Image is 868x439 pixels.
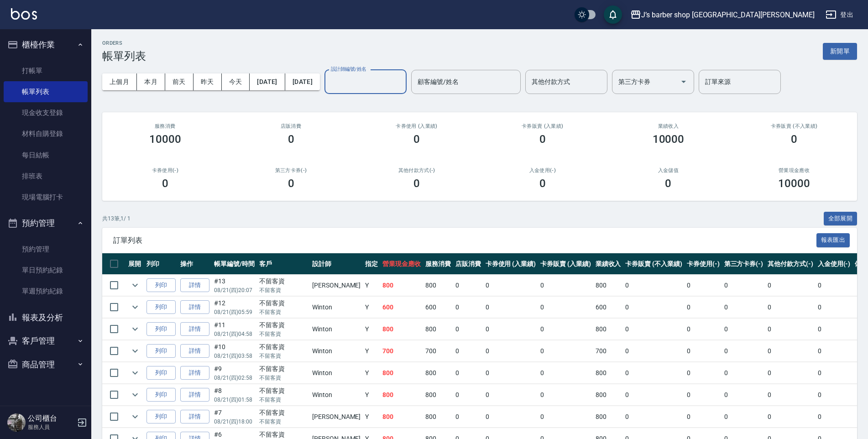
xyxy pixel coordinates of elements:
[4,329,88,353] button: 客戶管理
[128,344,142,358] button: expand row
[685,384,722,406] td: 0
[824,212,858,226] button: 全部展開
[816,319,853,340] td: 0
[4,102,88,123] a: 現金收支登錄
[212,340,257,362] td: #10
[162,177,168,190] h3: 0
[816,362,853,384] td: 0
[180,278,209,293] a: 詳情
[146,366,176,380] button: 列印
[259,286,308,294] p: 不留客資
[4,33,88,57] button: 櫃檯作業
[491,167,595,173] h2: 入金使用(-)
[483,319,539,340] td: 0
[259,408,308,418] div: 不留客資
[193,73,222,90] button: 昨天
[413,133,420,146] h3: 0
[4,211,88,235] button: 預約管理
[722,253,766,275] th: 第三方卡券(-)
[423,275,453,296] td: 800
[653,133,685,146] h3: 10000
[257,253,310,275] th: 客戶
[4,145,88,166] a: 每日結帳
[593,275,623,296] td: 800
[128,388,142,402] button: expand row
[239,123,343,129] h2: 店販消費
[453,275,483,296] td: 0
[380,319,423,340] td: 800
[816,233,850,247] button: 報表匯出
[146,410,176,424] button: 列印
[765,275,816,296] td: 0
[212,297,257,318] td: #12
[604,5,622,24] button: save
[593,362,623,384] td: 800
[212,384,257,406] td: #8
[483,297,539,318] td: 0
[180,388,209,402] a: 詳情
[259,320,308,330] div: 不留客資
[310,340,363,362] td: Winton
[816,406,853,428] td: 0
[144,253,178,275] th: 列印
[483,406,539,428] td: 0
[363,340,380,362] td: Y
[822,6,857,23] button: 登出
[593,297,623,318] td: 600
[483,362,539,384] td: 0
[665,177,671,190] h3: 0
[380,275,423,296] td: 800
[453,253,483,275] th: 店販消費
[180,344,209,358] a: 詳情
[617,167,721,173] h2: 入金儲值
[423,362,453,384] td: 800
[180,322,209,336] a: 詳情
[380,253,423,275] th: 營業現金應收
[331,66,366,73] label: 設計師編號/姓名
[259,298,308,308] div: 不留客資
[214,286,255,294] p: 08/21 (四) 20:07
[816,340,853,362] td: 0
[538,340,593,362] td: 0
[126,253,144,275] th: 展開
[593,319,623,340] td: 800
[310,297,363,318] td: Winton
[102,73,137,90] button: 上個月
[380,384,423,406] td: 800
[11,8,37,20] img: Logo
[538,406,593,428] td: 0
[823,47,857,55] a: 新開單
[4,60,88,81] a: 打帳單
[380,340,423,362] td: 700
[483,340,539,362] td: 0
[453,297,483,318] td: 0
[765,297,816,318] td: 0
[259,308,308,316] p: 不留客資
[310,253,363,275] th: 設計師
[214,396,255,404] p: 08/21 (四) 01:58
[128,410,142,423] button: expand row
[593,253,623,275] th: 業績收入
[259,352,308,360] p: 不留客資
[623,275,684,296] td: 0
[453,340,483,362] td: 0
[310,362,363,384] td: Winton
[483,253,539,275] th: 卡券使用 (入業績)
[685,275,722,296] td: 0
[259,364,308,374] div: 不留客資
[538,319,593,340] td: 0
[239,167,343,173] h2: 第三方卡券(-)
[4,187,88,208] a: 現場電腦打卡
[310,319,363,340] td: Winton
[722,275,766,296] td: 0
[623,319,684,340] td: 0
[791,133,797,146] h3: 0
[765,253,816,275] th: 其他付款方式(-)
[483,384,539,406] td: 0
[128,366,142,380] button: expand row
[363,319,380,340] td: Y
[423,340,453,362] td: 700
[363,297,380,318] td: Y
[28,414,74,423] h5: 公司櫃台
[423,319,453,340] td: 800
